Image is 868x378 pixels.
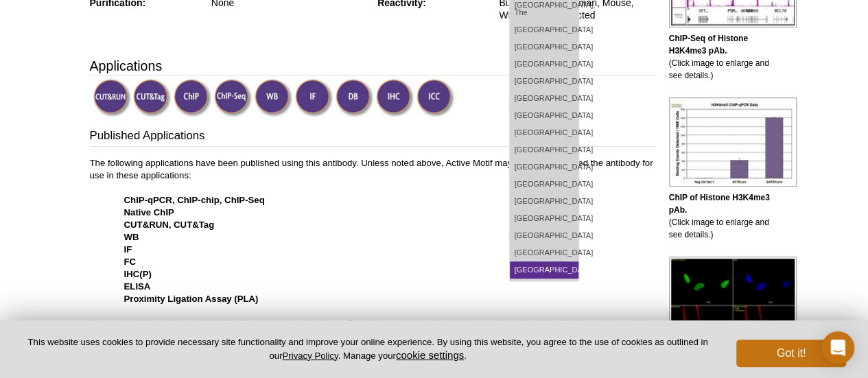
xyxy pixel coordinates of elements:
[510,21,578,38] a: [GEOGRAPHIC_DATA]
[669,193,770,215] b: ChIP of Histone H3K4me3 pAb.
[510,141,578,158] a: [GEOGRAPHIC_DATA]
[255,79,292,117] img: Western Blot Validated
[336,79,373,117] img: Dot Blot Validated
[295,79,333,117] img: Immunofluorescence Validated
[510,38,578,56] a: [GEOGRAPHIC_DATA]
[124,207,174,217] strong: Native ChIP
[510,244,578,261] a: [GEOGRAPHIC_DATA]
[124,269,152,279] strong: IHC(P)
[510,56,578,73] a: [GEOGRAPHIC_DATA]
[510,124,578,141] a: [GEOGRAPHIC_DATA]
[396,349,464,361] button: cookie settings
[736,340,846,367] button: Got it!
[124,281,151,292] strong: ELISA
[174,79,211,117] img: ChIP Validated
[510,176,578,193] a: [GEOGRAPHIC_DATA]
[510,73,578,90] a: [GEOGRAPHIC_DATA]
[90,128,655,147] h3: Published Applications
[669,32,779,82] p: (Click image to enlarge and see details.)
[510,210,578,227] a: [GEOGRAPHIC_DATA]
[124,294,259,304] strong: Proximity Ligation Assay (PLA)
[282,351,338,361] a: Privacy Policy
[124,220,215,230] strong: CUT&RUN, CUT&Tag
[133,79,171,117] img: CUT&Tag Validated
[510,227,578,244] a: [GEOGRAPHIC_DATA]
[376,79,414,117] img: Immunohistochemistry Validated
[90,56,655,76] h3: Applications
[22,336,714,362] p: This website uses cookies to provide necessary site functionality and improve your online experie...
[510,107,578,124] a: [GEOGRAPHIC_DATA]
[669,97,797,187] img: Histone H3K4me3 antibody (pAb) tested by ChIP.
[124,195,265,205] strong: ChIP-qPCR, ChIP-chip, ChIP-Seq
[669,34,748,56] b: ChIP-Seq of Histone H3K4me3 pAb.
[325,318,342,329] a: here
[510,261,578,279] a: [GEOGRAPHIC_DATA]
[510,158,578,176] a: [GEOGRAPHIC_DATA]
[821,331,854,364] div: Open Intercom Messenger
[214,79,252,117] img: ChIP-Seq Validated
[417,79,454,117] img: Immunocytochemistry Validated
[669,257,797,354] img: Histone H3K4me3 antibody (pAb) tested by immunofluorescence.
[669,191,779,241] p: (Click image to enlarge and see details.)
[90,157,655,342] p: The following applications have been published using this antibody. Unless noted above, Active Mo...
[124,232,139,242] strong: WB
[124,244,132,255] strong: IF
[510,90,578,107] a: [GEOGRAPHIC_DATA]
[124,257,137,267] strong: FC
[510,193,578,210] a: [GEOGRAPHIC_DATA]
[93,79,131,117] img: CUT&RUN Validated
